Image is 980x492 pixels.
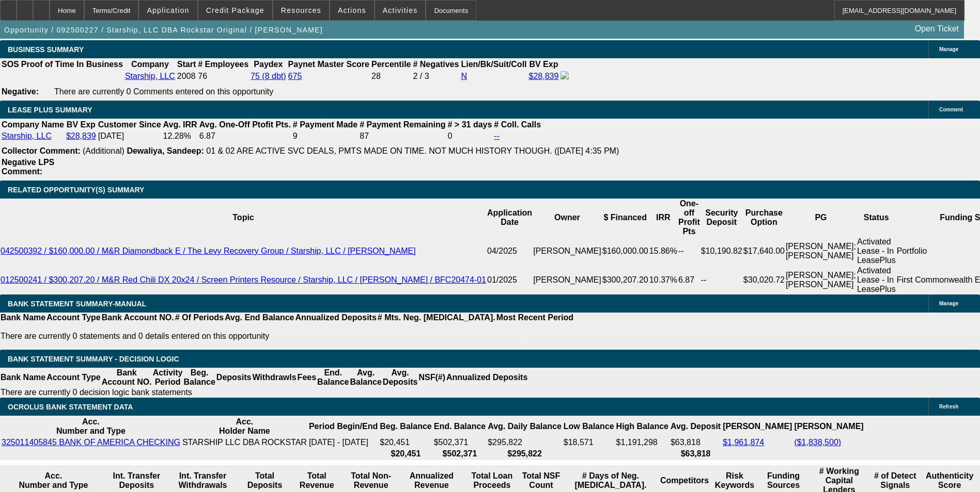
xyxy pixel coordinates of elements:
[383,6,418,14] span: Activities
[21,59,123,70] th: Proof of Time In Business
[177,60,196,69] b: Start
[338,6,366,14] span: Actions
[101,313,175,323] th: Bank Account NO.
[371,72,411,81] div: 28
[2,132,52,140] a: Starship, LLC
[371,60,411,69] b: Percentile
[616,417,669,436] th: High Balance
[723,438,764,447] a: $1,961,874
[251,72,286,80] a: 75 (8 dbt)
[1,417,181,436] th: Acc. Number and Type
[375,1,426,20] button: Activities
[2,87,39,96] b: Negative:
[175,313,224,323] th: # Of Periods
[83,146,125,155] span: (Additional)
[529,60,558,69] b: BV Exp
[939,46,958,52] span: Manage
[743,237,785,266] td: $17,640.00
[448,120,492,129] b: # > 31 days
[183,368,215,387] th: Beg. Balance
[308,437,378,448] td: [DATE] - [DATE]
[722,417,792,436] th: [PERSON_NAME]
[8,355,179,363] span: Bank Statement Summary - Decision Logic
[131,60,169,69] b: Company
[8,300,146,308] span: BANK STATEMENT SUMMARY-MANUAL
[182,417,307,436] th: Acc. Holder Name
[54,87,273,96] span: There are currently 0 Comments entered on this opportunity
[939,301,958,306] span: Manage
[379,449,432,459] th: $20,451
[857,199,896,237] th: Status
[487,199,533,237] th: Application Date
[198,1,272,20] button: Credit Package
[649,266,678,294] td: 10.37%
[254,60,283,69] b: Paydex
[487,266,533,294] td: 01/2025
[794,417,864,436] th: [PERSON_NAME]
[101,368,152,387] th: Bank Account NO.
[857,266,896,294] td: Activated Lease - In LeasePlus
[678,199,701,237] th: One-off Profit Pts
[743,199,785,237] th: Purchase Option
[8,106,92,114] span: LEASE PLUS SUMMARY
[487,417,562,436] th: Avg. Daily Balance
[461,72,467,80] a: N
[359,131,446,141] td: 87
[413,60,459,69] b: # Negatives
[649,237,678,266] td: 15.86%
[563,437,615,448] td: $18,571
[252,368,297,387] th: Withdrawls
[308,417,378,436] th: Period Begin/End
[487,437,562,448] td: $295,822
[678,266,701,294] td: 6.87
[379,417,432,436] th: Beg. Balance
[418,368,446,387] th: NSF(#)
[2,120,64,129] b: Company Name
[288,60,369,69] b: Paynet Master Score
[678,237,701,266] td: --
[198,72,207,80] span: 76
[701,237,743,266] td: $10,190.82
[66,132,96,140] a: $28,839
[46,313,101,323] th: Account Type
[206,6,265,14] span: Credit Package
[281,6,321,14] span: Resources
[199,131,291,141] td: 6.87
[4,26,323,34] span: Opportunity / 092500227 / Starship, LLC DBA Rockstar Original / [PERSON_NAME]
[292,131,358,141] td: 9
[911,20,963,38] a: Open Ticket
[377,313,496,323] th: # Mts. Neg. [MEDICAL_DATA].
[163,120,197,129] b: Avg. IRR
[1,275,486,284] a: 012500241 / $300,207.20 / M&R Red Chili DX 20x24 / Screen Printers Resource / Starship, LLC / [PE...
[701,199,743,237] th: Security Deposit
[413,72,459,81] div: 2 / 3
[273,1,329,20] button: Resources
[602,266,649,294] td: $300,207.20
[182,437,307,448] td: STARSHIP LLC DBA ROCKSTAR
[125,72,175,80] a: Starship, LLC
[561,71,569,79] img: facebook-icon.png
[670,449,721,459] th: $63,818
[297,368,317,387] th: Fees
[98,131,162,141] td: [DATE]
[433,437,486,448] td: $502,371
[857,237,896,266] td: Activated Lease - In LeasePlus
[2,438,180,447] a: 325011405845 BANK OF AMERICA CHECKING
[1,332,573,341] p: There are currently 0 statements and 0 details entered on this opportunity
[2,158,54,176] b: Negative LPS Comment:
[147,6,189,14] span: Application
[533,237,602,266] td: [PERSON_NAME]
[206,146,619,155] span: 01 & 02 ARE ACTIVE SVC DEALS, PMTS MADE ON TIME. NOT MUCH HISTORY THOUGH. ([DATE] 4:35 PM)
[317,368,349,387] th: End. Balance
[1,59,20,70] th: SOS
[198,60,248,69] b: # Employees
[939,404,958,409] span: Refresh
[294,313,377,323] th: Annualized Deposits
[529,72,559,80] a: $28,839
[224,313,295,323] th: Avg. End Balance
[2,146,81,155] b: Collector Comment:
[785,266,857,294] td: [PERSON_NAME]; [PERSON_NAME]
[8,403,133,411] span: OCROLUS BANK STATEMENT DATA
[330,1,374,20] button: Actions
[177,71,196,82] td: 2008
